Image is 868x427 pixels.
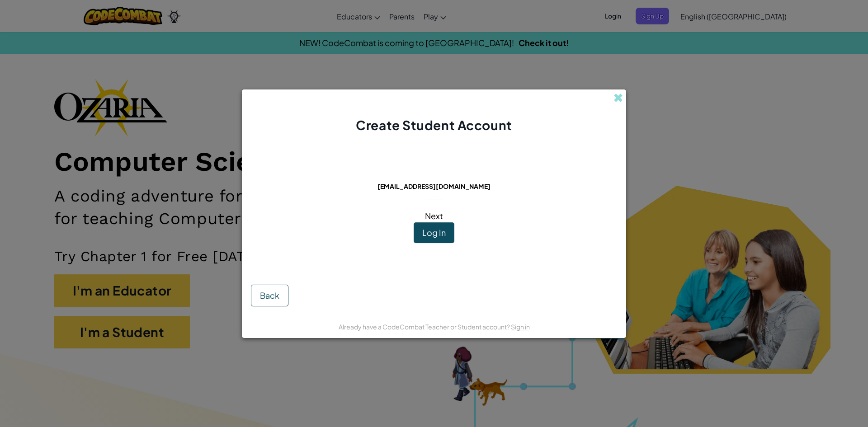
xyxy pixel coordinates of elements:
span: Create Student Account [356,117,512,133]
span: Back [260,290,279,300]
button: Back [251,285,288,306]
span: Already have a CodeCombat Teacher or Student account? [339,323,511,331]
span: Next [425,211,443,221]
a: Sign in [511,323,530,331]
span: Log In [422,227,446,238]
button: Log In [414,222,454,243]
span: This email is already in use: [370,169,498,180]
span: [EMAIL_ADDRESS][DOMAIN_NAME] [377,182,491,190]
